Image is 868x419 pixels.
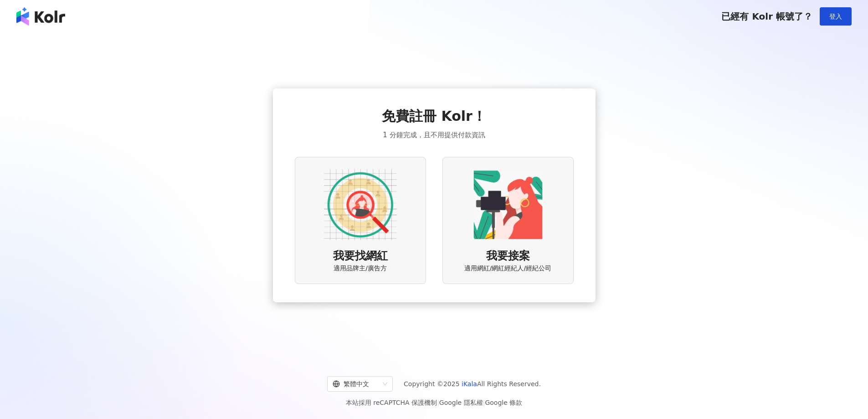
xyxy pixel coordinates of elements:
[382,107,486,126] span: 免費註冊 Kolr！
[439,399,483,406] a: Google 隱私權
[333,377,379,391] div: 繁體中文
[483,399,485,406] span: |
[346,397,522,408] span: 本站採用 reCAPTCHA 保護機制
[820,7,852,26] button: 登入
[485,399,522,406] a: Google 條款
[437,399,439,406] span: |
[829,13,842,20] span: 登入
[334,264,387,273] span: 適用品牌主/廣告方
[472,168,544,241] img: KOL identity option
[333,248,388,264] span: 我要找網紅
[464,264,551,273] span: 適用網紅/網紅經紀人/經紀公司
[462,380,477,388] a: iKala
[486,248,530,264] span: 我要接案
[324,168,397,241] img: AD identity option
[16,7,65,26] img: logo
[721,11,812,22] span: 已經有 Kolr 帳號了？
[404,378,541,389] span: Copyright © 2025 All Rights Reserved.
[383,129,485,140] span: 1 分鐘完成，且不用提供付款資訊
